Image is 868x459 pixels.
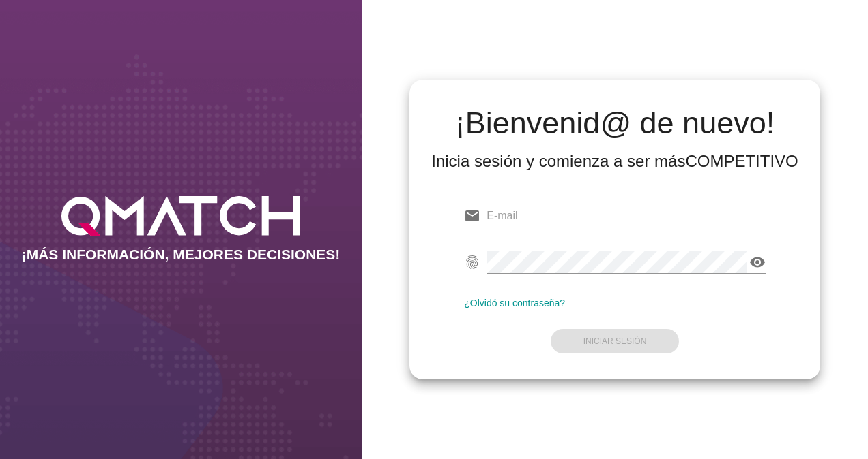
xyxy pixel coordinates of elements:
i: email [464,208,480,224]
div: Inicia sesión y comienza a ser más [431,151,798,172]
i: fingerprint [464,254,480,270]
input: E-mail [487,205,766,227]
a: ¿Olvidó su contraseña? [464,298,565,308]
h2: ¡MÁS INFORMACIÓN, MEJORES DECISIONES! [22,247,341,263]
strong: COMPETITIVO [685,152,798,170]
i: visibility [749,254,766,270]
h2: ¡Bienvenid@ de nuevo! [431,107,798,140]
